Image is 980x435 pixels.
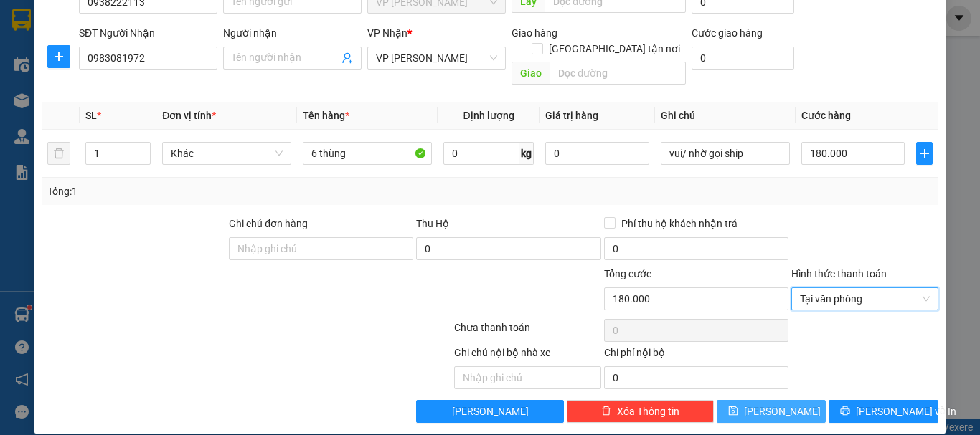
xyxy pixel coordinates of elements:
[550,62,686,85] input: Dọc đường
[692,27,763,39] label: Cước giao hàng
[229,218,308,229] label: Ghi chú đơn hàng
[512,62,550,85] span: Giao
[655,102,796,130] th: Ghi chú
[416,218,449,229] span: Thu Hộ
[47,183,380,199] div: Tổng: 1
[661,142,790,165] input: Ghi Chú
[519,142,534,165] span: kg
[454,345,601,366] div: Ghi chú nội bộ nhà xe
[543,41,686,57] span: [GEOGRAPHIC_DATA] tận nơi
[567,400,714,423] button: deleteXóa Thông tin
[916,142,933,165] button: plus
[744,403,821,419] span: [PERSON_NAME]
[162,110,216,121] span: Đơn vị tính
[452,403,529,419] span: [PERSON_NAME]
[341,52,353,64] span: user-add
[223,25,362,41] div: Người nhận
[463,110,514,121] span: Định lượng
[692,47,794,70] input: Cước giao hàng
[856,403,956,419] span: [PERSON_NAME] và In
[47,45,70,68] button: plus
[303,142,432,165] input: VD: Bàn, Ghế
[416,400,563,423] button: [PERSON_NAME]
[791,268,887,279] label: Hình thức thanh toán
[917,148,932,159] span: plus
[601,406,611,417] span: delete
[79,25,217,41] div: SĐT Người Nhận
[840,406,850,417] span: printer
[545,110,598,121] span: Giá trị hàng
[453,320,603,345] div: Chưa thanh toán
[512,27,557,39] span: Giao hàng
[728,406,738,417] span: save
[617,403,679,419] span: Xóa Thông tin
[376,47,497,69] span: VP Ngọc Hồi
[717,400,826,423] button: save[PERSON_NAME]
[801,110,851,121] span: Cước hàng
[229,237,413,260] input: Ghi chú đơn hàng
[800,288,930,310] span: Tại văn phòng
[85,110,97,121] span: SL
[604,268,651,279] span: Tổng cước
[171,143,283,164] span: Khác
[616,216,743,231] span: Phí thu hộ khách nhận trả
[47,142,70,165] button: delete
[367,27,407,39] span: VP Nhận
[604,345,788,366] div: Chi phí nội bộ
[48,51,70,62] span: plus
[454,366,601,389] input: Nhập ghi chú
[303,110,349,121] span: Tên hàng
[829,400,938,423] button: printer[PERSON_NAME] và In
[545,142,649,165] input: 0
